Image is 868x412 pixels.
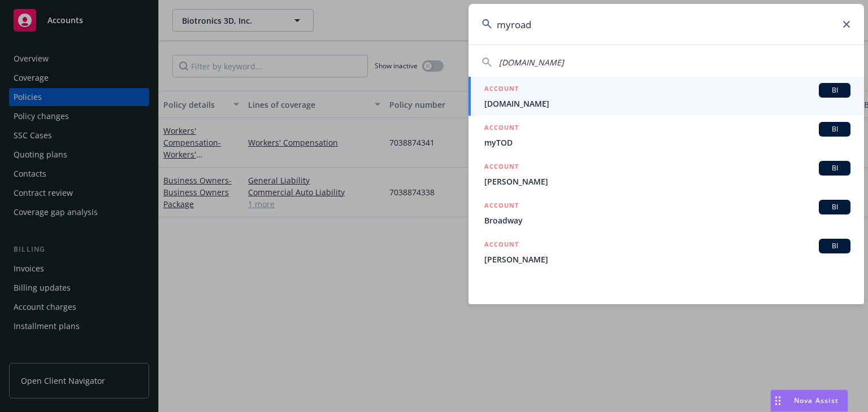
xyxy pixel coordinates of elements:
[484,176,850,187] span: [PERSON_NAME]
[484,200,519,213] h5: ACCOUNT
[468,116,864,155] a: ACCOUNTBImyTOD
[499,57,564,68] span: [DOMAIN_NAME]
[823,124,846,134] span: BI
[468,194,864,233] a: ACCOUNTBIBroadway
[484,83,519,97] h5: ACCOUNT
[468,155,864,194] a: ACCOUNTBI[PERSON_NAME]
[484,161,519,174] h5: ACCOUNT
[823,85,846,95] span: BI
[823,202,846,212] span: BI
[770,389,848,412] button: Nova Assist
[468,77,864,116] a: ACCOUNTBI[DOMAIN_NAME]
[484,239,519,252] h5: ACCOUNT
[484,214,850,226] span: Broadway
[484,98,850,109] span: [DOMAIN_NAME]
[484,253,850,265] span: [PERSON_NAME]
[468,233,864,271] a: ACCOUNTBI[PERSON_NAME]
[484,137,850,148] span: myTOD
[823,241,846,251] span: BI
[771,390,785,411] div: Drag to move
[468,4,864,45] input: Search...
[823,163,846,173] span: BI
[484,122,519,135] h5: ACCOUNT
[794,396,839,405] span: Nova Assist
